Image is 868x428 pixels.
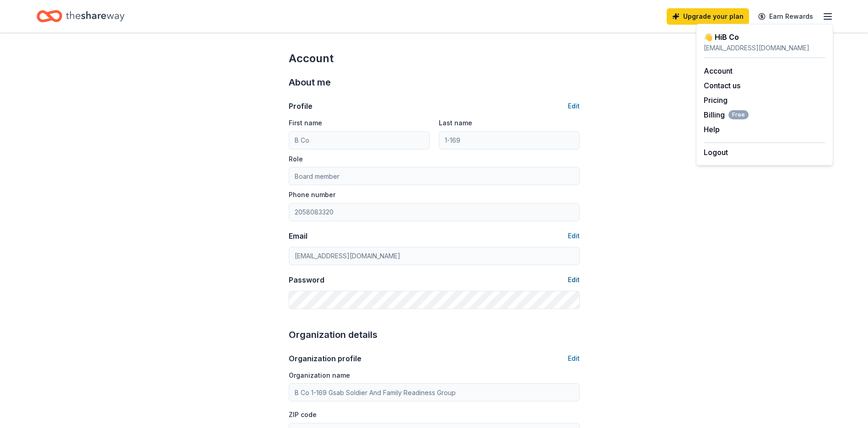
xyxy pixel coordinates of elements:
[37,5,124,27] a: Home
[704,109,749,120] button: BillingFree
[289,327,580,342] div: Organization details
[289,371,350,380] label: Organization name
[568,353,580,364] button: Edit
[289,190,335,199] label: Phone number
[704,80,740,91] button: Contact us
[289,274,324,285] div: Password
[704,43,825,53] div: [EMAIL_ADDRESS][DOMAIN_NAME]
[704,96,728,105] a: Pricing
[704,109,749,120] span: Billing
[289,155,303,164] label: Role
[704,32,825,43] div: 👋 Hi B Co
[289,230,307,241] div: Email
[289,51,580,66] div: Account
[289,75,580,90] div: About me
[439,118,472,128] label: Last name
[728,110,749,119] span: Free
[289,118,322,128] label: First name
[753,8,819,25] a: Earn Rewards
[289,101,313,112] div: Profile
[704,147,728,158] button: Logout
[667,8,749,25] a: Upgrade your plan
[568,274,580,285] button: Edit
[289,353,361,364] div: Organization profile
[568,230,580,241] button: Edit
[704,66,733,75] a: Account
[289,410,317,419] label: ZIP code
[704,124,720,135] button: Help
[568,101,580,112] button: Edit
